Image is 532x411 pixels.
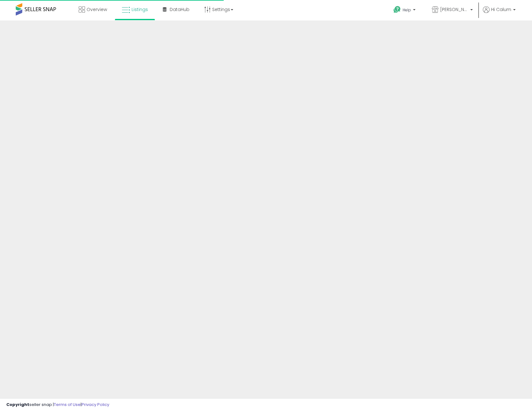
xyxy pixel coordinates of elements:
[170,6,190,13] span: DataHub
[491,6,511,13] span: Hi Calum
[403,7,411,13] span: Help
[132,6,148,13] span: Listings
[483,6,516,20] a: Hi Calum
[440,6,468,13] span: [PERSON_NAME] Essentials LLC
[87,6,107,13] span: Overview
[388,1,422,20] a: Help
[393,6,401,14] i: Get Help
